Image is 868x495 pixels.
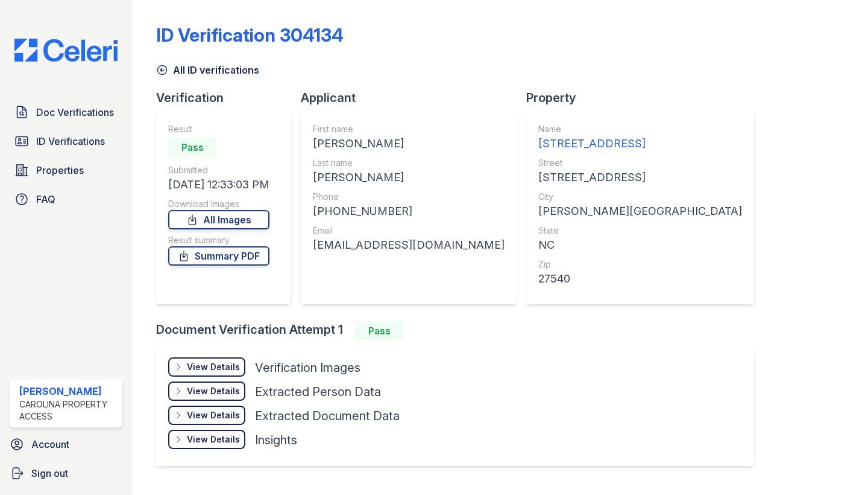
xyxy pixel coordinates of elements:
[313,169,505,186] div: [PERSON_NAME]
[538,135,742,152] div: [STREET_ADDRESS]
[36,163,84,177] span: Properties
[187,385,240,397] div: View Details
[168,123,269,135] div: Result
[36,105,114,120] span: Doc Verifications
[538,157,742,169] div: Street
[168,198,269,210] div: Download Images
[313,123,505,135] div: First name
[255,383,381,400] div: Extracted Person Data
[355,321,403,340] div: Pass
[313,135,505,152] div: [PERSON_NAME]
[538,123,742,135] div: Name
[168,164,269,176] div: Submitted
[526,89,764,106] div: Property
[538,123,742,152] a: Name [STREET_ADDRESS]
[538,169,742,186] div: [STREET_ADDRESS]
[10,129,122,153] a: ID Verifications
[5,461,127,485] a: Sign out
[187,361,240,373] div: View Details
[31,437,69,452] span: Account
[538,203,742,220] div: [PERSON_NAME][GEOGRAPHIC_DATA]
[313,191,505,203] div: Phone
[538,258,742,270] div: Zip
[156,89,301,106] div: Verification
[538,270,742,287] div: 27540
[538,237,742,254] div: NC
[538,191,742,203] div: City
[168,176,269,193] div: [DATE] 12:33:03 PM
[538,225,742,237] div: State
[10,187,122,211] a: FAQ
[10,100,122,124] a: Doc Verifications
[156,24,344,46] div: ID Verification 304134
[255,432,297,449] div: Insights
[168,234,269,246] div: Result summary
[187,433,240,445] div: View Details
[156,63,259,77] a: All ID verifications
[313,237,505,254] div: [EMAIL_ADDRESS][DOMAIN_NAME]
[5,432,127,456] a: Account
[313,203,505,220] div: [PHONE_NUMBER]
[255,407,400,424] div: Extracted Document Data
[19,384,118,398] div: [PERSON_NAME]
[187,409,240,421] div: View Details
[313,225,505,237] div: Email
[255,359,360,376] div: Verification Images
[19,398,118,423] div: Carolina Property Access
[36,192,55,206] span: FAQ
[31,466,68,481] span: Sign out
[168,138,216,157] div: Pass
[156,321,764,340] div: Document Verification Attempt 1
[168,210,269,229] a: All Images
[10,158,122,182] a: Properties
[36,134,105,148] span: ID Verifications
[301,89,526,106] div: Applicant
[313,157,505,169] div: Last name
[5,39,127,62] img: CE_Logo_Blue-a8612792a0a2168367f1c8372b55b34899dd931a85d93a1a3d3e32e68fde9ad4.png
[168,246,269,266] a: Summary PDF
